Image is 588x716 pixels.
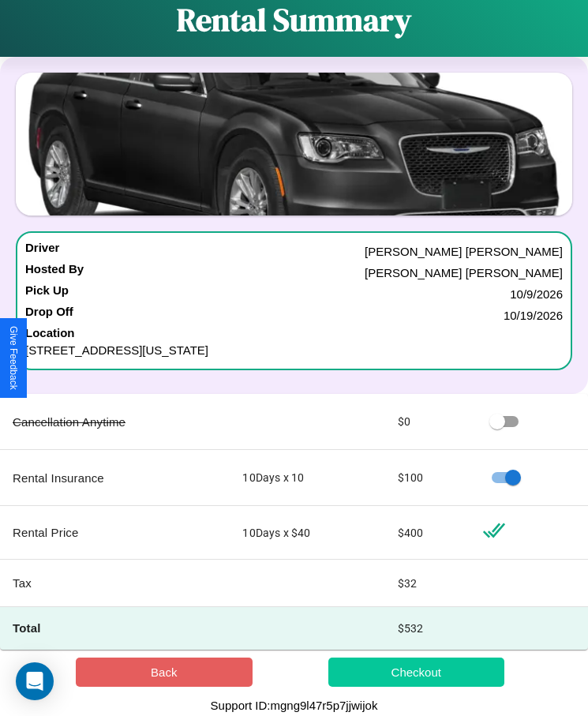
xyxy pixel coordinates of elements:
[230,450,384,506] td: 10 Days x 10
[328,658,505,687] button: Checkout
[25,262,84,283] h4: Hosted By
[365,241,563,262] p: [PERSON_NAME] [PERSON_NAME]
[25,283,69,305] h4: Pick Up
[385,506,470,560] td: $ 400
[8,326,19,390] div: Give Feedback
[13,572,217,594] p: Tax
[504,305,563,326] p: 10 / 19 / 2026
[25,241,59,262] h4: Driver
[13,467,217,489] p: Rental Insurance
[16,662,54,700] div: Open Intercom Messenger
[76,658,253,687] button: Back
[13,411,217,433] p: Cancellation Anytime
[13,620,217,636] h4: Total
[25,326,563,339] h4: Location
[510,283,563,305] p: 10 / 9 / 2026
[230,506,384,560] td: 10 Days x $ 40
[385,607,470,650] td: $ 532
[365,262,563,283] p: [PERSON_NAME] [PERSON_NAME]
[25,305,73,326] h4: Drop Off
[385,560,470,607] td: $ 32
[385,394,470,450] td: $ 0
[385,450,470,506] td: $ 100
[13,522,217,543] p: Rental Price
[25,339,563,361] p: [STREET_ADDRESS][US_STATE]
[211,695,378,716] p: Support ID: mgng9l47r5p7jjwijok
